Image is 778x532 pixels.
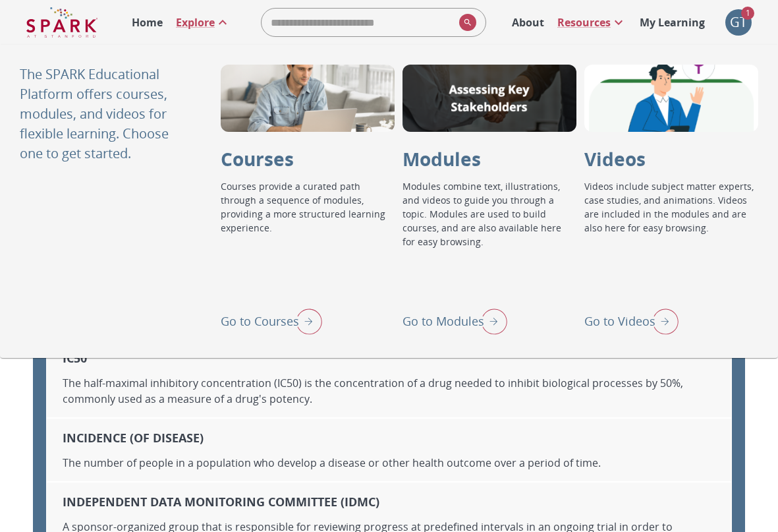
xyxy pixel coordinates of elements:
img: right arrow [474,304,507,338]
span: The half-maximal inhibitory concentration (IC50) is the concentration of a drug needed to inhibit... [63,375,715,407]
div: Go to Modules [403,304,507,338]
img: Logo of SPARK at Stanford [26,7,97,38]
p: Modules [403,145,481,173]
a: Resources [551,8,633,37]
button: account of current user [725,9,752,36]
span: The number of people in a population who develop a disease or other health outcome over a period ... [63,455,601,471]
p: Videos [584,145,646,173]
p: About [512,15,544,30]
span: 1 [741,7,754,20]
a: About [505,8,551,37]
p: Videos include subject matter experts, case studies, and animations. Videos are included in the m... [584,179,758,304]
p: My Learning [640,15,705,30]
a: Explore [169,8,237,37]
p: Explore [176,15,215,30]
div: Modules [403,65,576,132]
img: right arrow [646,304,679,338]
p: Courses [221,145,294,173]
div: Courses [221,65,395,132]
div: Go to Courses [221,304,322,338]
p: Independent Data Monitoring Committee (IDMC) [63,493,379,511]
p: Go to Videos [584,312,655,330]
p: The SPARK Educational Platform offers courses, modules, and videos for flexible learning. Choose ... [20,65,194,163]
a: Home [125,8,169,37]
div: GT [725,9,752,36]
button: search [454,9,476,36]
p: Go to Modules [403,312,484,330]
p: Courses provide a curated path through a sequence of modules, providing a more structured learnin... [221,179,395,304]
p: Incidence (Of Disease) [63,429,204,447]
p: Home [132,15,163,30]
div: Videos [584,65,758,132]
a: My Learning [633,8,712,37]
div: Go to Videos [584,304,679,338]
p: IC50 [63,349,87,367]
p: Resources [557,15,611,30]
img: right arrow [289,304,322,338]
p: Go to Courses [221,312,299,330]
p: Modules combine text, illustrations, and videos to guide you through a topic. Modules are used to... [403,179,576,304]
